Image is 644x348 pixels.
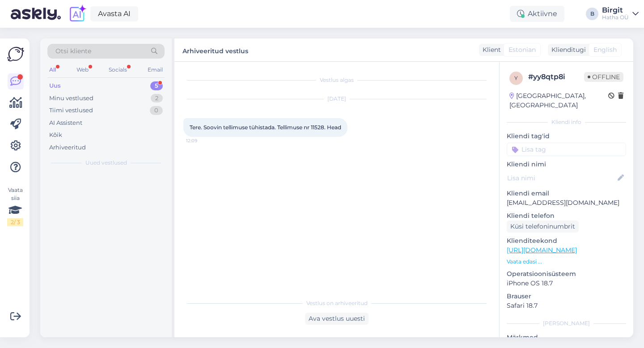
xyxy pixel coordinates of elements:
a: [URL][DOMAIN_NAME] [507,246,577,254]
div: Vestlus algas [183,76,490,84]
div: 5 [150,81,163,90]
div: 2 [151,94,163,103]
img: Askly Logo [7,46,24,63]
span: Tere. Soovin tellimuse tühistada. Tellimuse nr 11528. Head [190,124,341,131]
span: Offline [584,72,623,82]
div: [DATE] [183,95,490,103]
div: Tiimi vestlused [49,106,93,115]
label: Arhiveeritud vestlus [182,44,248,56]
p: Kliendi nimi [507,160,626,169]
div: Klienditugi [548,45,586,55]
img: explore-ai [68,4,87,23]
p: [EMAIL_ADDRESS][DOMAIN_NAME] [507,198,626,208]
span: Uued vestlused [85,159,127,167]
div: [GEOGRAPHIC_DATA], [GEOGRAPHIC_DATA] [509,91,608,110]
div: Minu vestlused [49,94,93,103]
span: 12:09 [186,137,220,144]
div: [PERSON_NAME] [507,319,626,327]
p: Operatsioonisüsteem [507,269,626,279]
div: Klient [479,45,501,55]
div: Web [75,64,90,76]
p: iPhone OS 18.7 [507,279,626,288]
span: y [514,75,518,81]
div: B [586,8,598,20]
a: BirgitHatha OÜ [602,7,639,21]
div: Socials [107,64,129,76]
a: Avasta AI [90,6,138,21]
input: Lisa tag [507,143,626,156]
p: Vaata edasi ... [507,258,626,266]
p: Kliendi email [507,189,626,198]
div: 0 [150,106,163,115]
span: English [593,45,617,55]
div: Küsi telefoninumbrit [507,221,579,233]
div: All [47,64,58,76]
div: # yy8qtp8i [528,72,584,82]
p: Märkmed [507,333,626,342]
div: Email [146,64,165,76]
p: Safari 18.7 [507,301,626,310]
p: Kliendi tag'id [507,132,626,141]
div: 2 / 3 [7,218,23,226]
div: Uus [49,81,61,90]
input: Lisa nimi [507,173,616,183]
p: Brauser [507,292,626,301]
div: Vaata siia [7,186,23,226]
p: Kliendi telefon [507,211,626,221]
span: Vestlus on arhiveeritud [306,299,368,307]
div: Hatha OÜ [602,14,629,21]
div: Arhiveeritud [49,143,86,152]
span: Otsi kliente [55,47,91,56]
div: Kliendi info [507,118,626,126]
span: Estonian [508,45,536,55]
div: Ava vestlus uuesti [305,313,369,325]
div: Birgit [602,7,629,14]
div: AI Assistent [49,119,82,127]
p: Klienditeekond [507,236,626,246]
div: Aktiivne [510,6,564,22]
div: Kõik [49,131,62,140]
